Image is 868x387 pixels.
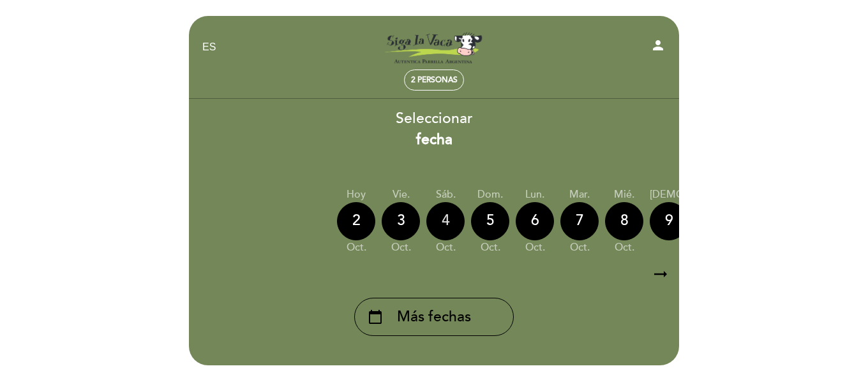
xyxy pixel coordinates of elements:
div: vie. [382,187,420,202]
div: mié. [605,187,643,202]
div: oct. [560,240,599,255]
div: oct. [605,240,643,255]
div: dom. [471,187,509,202]
div: 4 [426,202,465,240]
div: oct. [650,240,765,255]
div: 5 [471,202,509,240]
div: oct. [471,240,509,255]
div: mar. [560,187,599,202]
i: person [650,38,666,53]
div: oct. [516,240,554,255]
span: Más fechas [397,307,471,328]
a: Siga la vaca [GEOGRAPHIC_DATA][PERSON_NAME] [354,30,514,65]
div: sáb. [426,187,465,202]
button: person [650,38,666,57]
div: Hoy [337,187,375,202]
i: arrow_right_alt [651,261,670,288]
div: lun. [516,187,554,202]
div: 8 [605,202,643,240]
div: 2 [337,202,375,240]
div: 7 [560,202,599,240]
div: 3 [382,202,420,240]
i: calendar_today [368,306,383,328]
div: oct. [426,240,465,255]
div: 9 [650,202,688,240]
span: 2 personas [411,75,458,85]
div: 6 [516,202,554,240]
div: Seleccionar [188,108,680,150]
div: oct. [382,240,420,255]
b: fecha [416,131,453,149]
div: oct. [337,240,375,255]
div: [DEMOGRAPHIC_DATA]. [650,187,765,202]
